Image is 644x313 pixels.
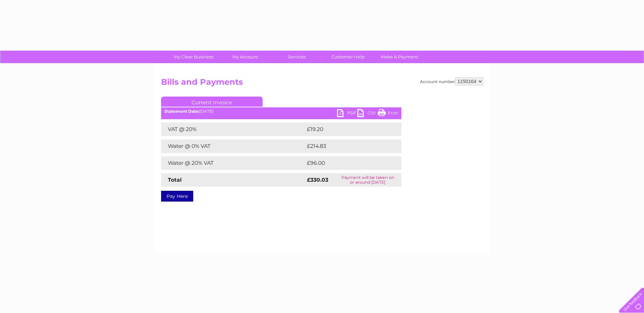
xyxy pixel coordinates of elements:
a: Make A Payment [372,51,427,63]
h2: Bills and Payments [161,77,483,90]
td: £19.20 [305,123,387,136]
a: My Account [217,51,273,63]
td: Payment will be taken on or around [DATE] [334,173,401,187]
a: CSV [357,109,378,119]
a: Services [269,51,325,63]
td: £96.00 [305,156,388,170]
td: Water @ 20% VAT [161,156,305,170]
strong: £330.03 [307,177,328,183]
a: My Clear Business [166,51,222,63]
div: Account number [420,77,483,85]
td: £214.83 [305,139,389,153]
a: Print [378,109,398,119]
a: Pay Here [161,191,193,202]
a: Current Invoice [161,97,263,107]
strong: Total [168,177,182,183]
a: Customer Help [320,51,376,63]
td: Water @ 0% VAT [161,139,305,153]
a: PDF [337,109,357,119]
td: VAT @ 20% [161,123,305,136]
div: [DATE] [161,109,401,114]
b: Statement Date: [164,109,199,114]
